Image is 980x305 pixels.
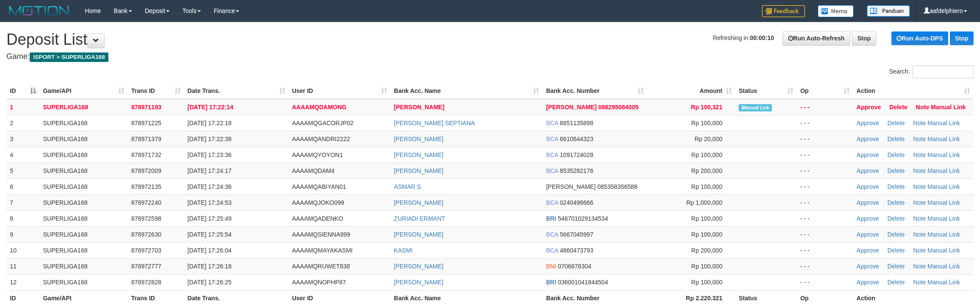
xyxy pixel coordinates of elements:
td: SUPERLIGA168 [40,179,128,194]
span: [DATE] 17:26:04 [188,247,231,254]
a: Delete [888,151,905,158]
th: Date Trans.: activate to sort column ascending [184,83,289,99]
span: Copy 036001041844504 to clipboard [558,279,608,286]
span: [PERSON_NAME] [546,104,596,111]
a: Manual Link [928,136,960,142]
th: User ID: activate to sort column ascending [289,83,391,99]
a: Approve [857,151,879,158]
td: 5 [6,163,40,179]
a: Approve [857,247,879,254]
th: Trans ID: activate to sort column ascending [128,83,184,99]
strong: 00:00:10 [750,34,774,41]
input: Search: [912,65,974,78]
span: Copy 088295084005 to clipboard [598,104,638,111]
td: - - - [797,210,853,226]
td: 11 [6,258,40,274]
a: Note [913,279,926,286]
td: SUPERLIGA168 [40,194,128,210]
a: Approve [857,167,879,174]
img: MOTION_logo.png [6,4,72,17]
th: ID: activate to sort column descending [6,83,40,99]
th: Bank Acc. Name: activate to sort column ascending [391,83,543,99]
span: BCA [546,167,558,174]
a: Manual Link [931,104,966,111]
td: - - - [797,179,853,194]
th: Status: activate to sort column ascending [735,83,797,99]
span: Refreshing in: [713,34,774,41]
a: Manual Link [928,279,960,286]
span: Rp 200,000 [691,167,722,174]
span: 878971225 [131,120,161,126]
a: Note [913,167,926,174]
h1: Deposit List [6,31,974,48]
a: Delete [888,167,905,174]
td: - - - [797,194,853,210]
a: Approve [857,199,879,206]
th: Action: activate to sort column ascending [853,83,974,99]
span: Rp 100,000 [691,183,722,190]
span: Rp 100,000 [691,231,722,238]
a: ASMAR S [394,183,421,190]
span: AAAAMQYOYON1 [292,151,343,158]
span: AAAAMQDAMONG [292,104,347,111]
span: Copy 4860473793 to clipboard [560,247,593,254]
span: 878971379 [131,136,161,142]
span: Copy 8535282176 to clipboard [560,167,593,174]
td: 1 [6,99,40,115]
span: BNI [546,263,556,270]
a: [PERSON_NAME] [394,279,444,286]
span: BRI [546,279,556,286]
span: [DATE] 17:23:36 [188,151,231,158]
span: Rp 100,321 [691,104,722,111]
a: Manual Link [928,199,960,206]
a: Stop [852,31,876,46]
span: [DATE] 17:26:25 [188,279,231,286]
span: AAAAMQMAYAKASMI [292,247,353,254]
a: [PERSON_NAME] [394,263,444,270]
span: Copy 6610644323 to clipboard [560,136,593,142]
span: 878972598 [131,215,161,222]
span: 878971193 [131,104,161,111]
a: Approve [857,231,879,238]
th: Op: activate to sort column ascending [797,83,853,99]
span: Copy 1091724028 to clipboard [560,151,593,158]
th: Amount: activate to sort column ascending [647,83,735,99]
span: AAAAMQGACORJP02 [292,120,354,126]
span: Copy 0706878304 to clipboard [558,263,592,270]
td: - - - [797,242,853,258]
a: Note [913,263,926,270]
a: Approve [857,215,879,222]
th: Game/API: activate to sort column ascending [40,83,128,99]
a: Note [913,120,926,126]
a: Manual Link [928,215,960,222]
a: Delete [888,183,905,190]
span: Rp 100,000 [691,215,722,222]
a: Note [913,247,926,254]
a: [PERSON_NAME] [394,231,444,238]
th: Bank Acc. Number: activate to sort column ascending [542,83,647,99]
a: Delete [888,279,905,286]
span: [DATE] 17:26:18 [188,263,231,270]
span: [DATE] 17:22:38 [188,136,231,142]
span: Manually Linked [739,104,772,111]
span: 878972009 [131,167,161,174]
a: Run Auto-Refresh [783,31,850,46]
a: Approve [857,136,879,142]
a: Manual Link [928,120,960,126]
span: BCA [546,231,558,238]
span: 878971732 [131,151,161,158]
td: - - - [797,163,853,179]
a: Note [916,104,929,111]
td: SUPERLIGA168 [40,258,128,274]
span: Rp 20,000 [695,136,723,142]
span: BCA [546,136,558,142]
a: Note [913,199,926,206]
span: BRI [546,215,556,222]
a: KASMI [394,247,413,254]
td: - - - [797,274,853,290]
span: BCA [546,151,558,158]
img: panduan.png [867,5,910,17]
span: Rp 100,000 [691,120,722,126]
a: [PERSON_NAME] [394,151,444,158]
a: [PERSON_NAME] [394,199,444,206]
